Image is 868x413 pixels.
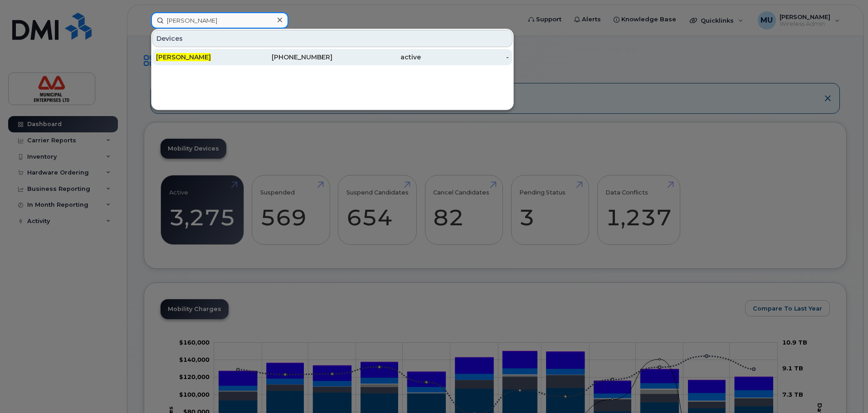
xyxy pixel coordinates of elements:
span: [PERSON_NAME] [156,53,211,61]
div: active [332,53,421,62]
div: Devices [152,30,512,47]
a: [PERSON_NAME][PHONE_NUMBER]active- [152,49,512,65]
div: - [421,53,509,62]
div: [PHONE_NUMBER] [244,53,333,62]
